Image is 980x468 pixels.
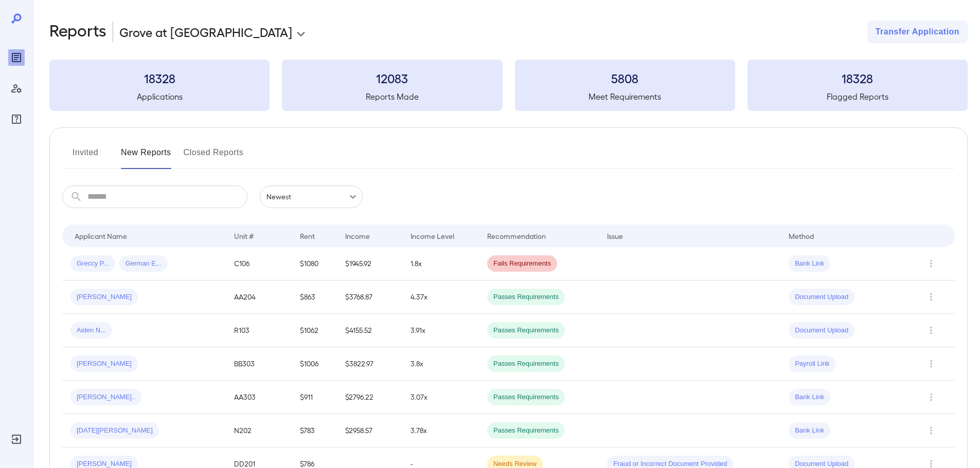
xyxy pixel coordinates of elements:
div: Log Out [8,431,25,447]
td: AA204 [226,280,291,314]
button: Row Actions [923,255,939,272]
span: Greccy P... [70,259,115,269]
div: Manage Users [8,80,25,97]
span: Bank Link [789,259,830,269]
h3: 5808 [515,70,735,86]
span: Passes Requirements [487,359,565,369]
td: $911 [292,381,337,414]
td: $4155.52 [337,314,402,347]
button: Row Actions [923,289,939,305]
span: Passes Requirements [487,426,565,436]
button: Closed Reports [184,144,244,169]
span: German E... [119,259,168,269]
div: Issue [607,230,623,242]
td: BB303 [226,347,291,381]
span: [PERSON_NAME] [70,359,138,369]
button: Transfer Application [867,21,968,43]
div: Income [345,230,370,242]
td: $783 [292,414,337,447]
td: 3.8x [402,347,479,381]
summary: 18328Applications12083Reports Made5808Meet Requirements18328Flagged Reports [49,60,968,111]
div: Reports [8,49,25,66]
span: [PERSON_NAME].. [70,392,141,402]
td: 3.07x [402,381,479,414]
td: 3.78x [402,414,479,447]
td: $1945.92 [337,247,402,280]
h3: 18328 [49,70,270,86]
div: Rent [300,230,316,242]
td: R103 [226,314,291,347]
td: $1006 [292,347,337,381]
td: C106 [226,247,291,280]
button: Row Actions [923,322,939,339]
span: Document Upload [789,292,854,302]
td: $2958.57 [337,414,402,447]
h2: Reports [49,21,106,43]
span: [DATE][PERSON_NAME] [70,426,159,436]
td: 3.91x [402,314,479,347]
h3: 18328 [747,70,968,86]
div: Unit # [234,230,254,242]
div: Recommendation [487,230,546,242]
td: $3822.97 [337,347,402,381]
span: Bank Link [789,392,830,402]
h3: 12083 [282,70,502,86]
span: Payroll Link [789,359,835,369]
td: $863 [292,280,337,314]
div: Applicant Name [75,230,127,242]
h5: Flagged Reports [747,90,968,103]
div: FAQ [8,111,25,127]
p: Grove at [GEOGRAPHIC_DATA] [119,24,292,40]
span: Passes Requirements [487,292,565,302]
span: Document Upload [789,326,854,335]
td: $3768.87 [337,280,402,314]
h5: Applications [49,90,270,103]
button: Row Actions [923,355,939,372]
h5: Reports Made [282,90,502,103]
span: Passes Requirements [487,326,565,335]
span: Passes Requirements [487,392,565,402]
td: $1062 [292,314,337,347]
span: [PERSON_NAME] [70,292,138,302]
button: Invited [62,144,109,169]
td: $1080 [292,247,337,280]
td: 1.8x [402,247,479,280]
td: $2796.22 [337,381,402,414]
div: Income Level [411,230,454,242]
div: Newest [260,185,363,208]
button: Row Actions [923,389,939,405]
td: 4.37x [402,280,479,314]
td: N202 [226,414,291,447]
td: AA303 [226,381,291,414]
button: Row Actions [923,422,939,439]
span: Fails Requirements [487,259,557,269]
span: Aiden N... [70,326,112,335]
h5: Meet Requirements [515,90,735,103]
span: Bank Link [789,426,830,436]
button: New Reports [121,144,171,169]
div: Method [789,230,814,242]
